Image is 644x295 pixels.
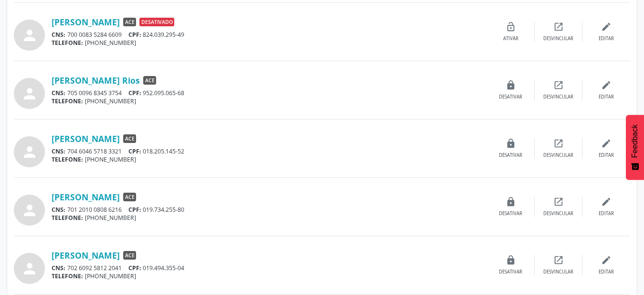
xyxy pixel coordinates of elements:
i: person [21,27,38,44]
span: ACE [123,134,136,143]
div: [PHONE_NUMBER] [52,39,487,47]
div: 701 2010 0808 6216 019.734.255-80 [52,206,487,214]
span: CPF: [128,206,141,214]
i: open_in_new [553,80,564,90]
span: TELEFONE: [52,272,83,280]
a: [PERSON_NAME] [52,192,120,202]
div: Desativar [499,269,522,275]
div: [PHONE_NUMBER] [52,97,487,105]
span: CPF: [128,147,141,155]
span: Desativado [139,18,174,26]
div: Desvincular [543,210,573,217]
div: [PHONE_NUMBER] [52,155,487,164]
button: Feedback - Mostrar pesquisa [626,115,644,180]
span: ACE [123,251,136,260]
span: TELEFONE: [52,39,83,47]
div: Ativar [503,35,518,42]
div: Desvincular [543,269,573,275]
i: edit [601,80,612,90]
div: Editar [599,210,614,217]
span: CPF: [128,89,141,97]
div: 705 0096 8345 3754 952.095.065-68 [52,89,487,97]
span: ACE [123,193,136,201]
div: Desvincular [543,152,573,159]
i: lock [506,255,516,265]
div: 702 6092 5812 2041 019.494.355-04 [52,264,487,272]
span: TELEFONE: [52,97,83,105]
div: Desvincular [543,94,573,100]
i: open_in_new [553,22,564,32]
i: lock_open [506,22,516,32]
i: person [21,143,38,161]
a: [PERSON_NAME] [52,133,120,144]
a: [PERSON_NAME] [52,250,120,261]
i: edit [601,22,612,32]
span: CNS: [52,31,65,39]
span: TELEFONE: [52,214,83,222]
div: Desativar [499,152,522,159]
i: open_in_new [553,197,564,207]
i: person [21,202,38,219]
span: ACE [123,18,136,26]
span: CNS: [52,147,65,155]
div: [PHONE_NUMBER] [52,214,487,222]
a: [PERSON_NAME] [52,17,120,27]
i: edit [601,138,612,149]
span: CNS: [52,89,65,97]
span: ACE [143,76,156,85]
div: Editar [599,152,614,159]
div: Desvincular [543,35,573,42]
i: edit [601,255,612,265]
div: Desativar [499,94,522,100]
div: 700 0083 5284 6609 824.039.295-49 [52,31,487,39]
span: Feedback [631,124,639,158]
span: CNS: [52,264,65,272]
a: [PERSON_NAME] Rios [52,75,140,86]
i: open_in_new [553,255,564,265]
span: CPF: [128,31,141,39]
i: person [21,85,38,102]
i: edit [601,197,612,207]
div: Editar [599,94,614,100]
i: lock [506,138,516,149]
span: CNS: [52,206,65,214]
div: Editar [599,35,614,42]
i: lock [506,197,516,207]
span: CPF: [128,264,141,272]
div: Editar [599,269,614,275]
div: [PHONE_NUMBER] [52,272,487,280]
span: TELEFONE: [52,155,83,164]
i: open_in_new [553,138,564,149]
div: 704 6046 5718 3321 018.205.145-52 [52,147,487,155]
i: lock [506,80,516,90]
div: Desativar [499,210,522,217]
